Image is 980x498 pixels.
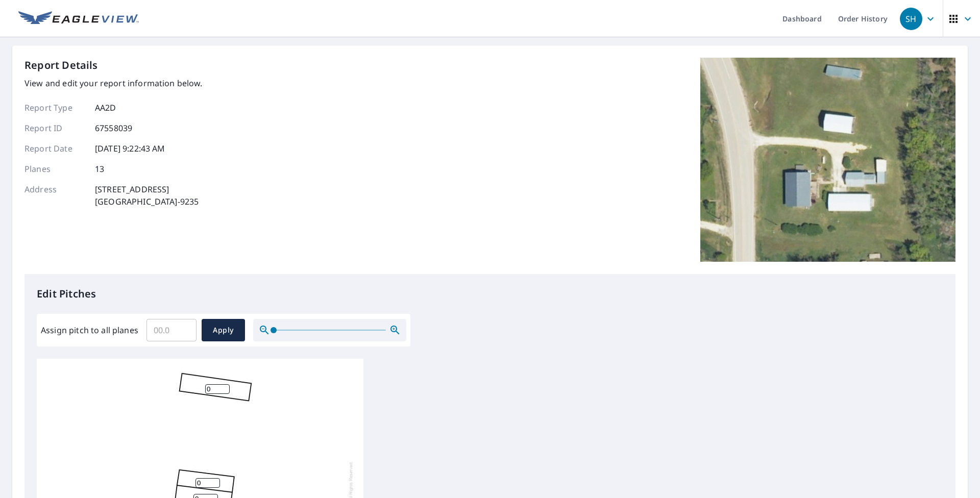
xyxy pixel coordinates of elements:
[37,286,943,302] p: Edit Pitches
[24,102,86,114] p: Report Type
[24,58,98,73] p: Report Details
[41,324,138,336] label: Assign pitch to all planes
[24,163,86,175] p: Planes
[24,142,86,155] p: Report Date
[95,142,165,155] p: [DATE] 9:22:43 AM
[95,163,104,175] p: 13
[95,183,199,208] p: [STREET_ADDRESS] [GEOGRAPHIC_DATA]-9235
[210,324,237,337] span: Apply
[146,316,197,344] input: 00.0
[95,122,132,134] p: 67558039
[202,319,245,341] button: Apply
[95,102,116,114] p: AA2D
[24,183,86,208] p: Address
[24,77,203,89] p: View and edit your report information below.
[24,122,86,134] p: Report ID
[900,8,922,30] div: SH
[18,11,139,27] img: EV Logo
[700,58,955,262] img: Top image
